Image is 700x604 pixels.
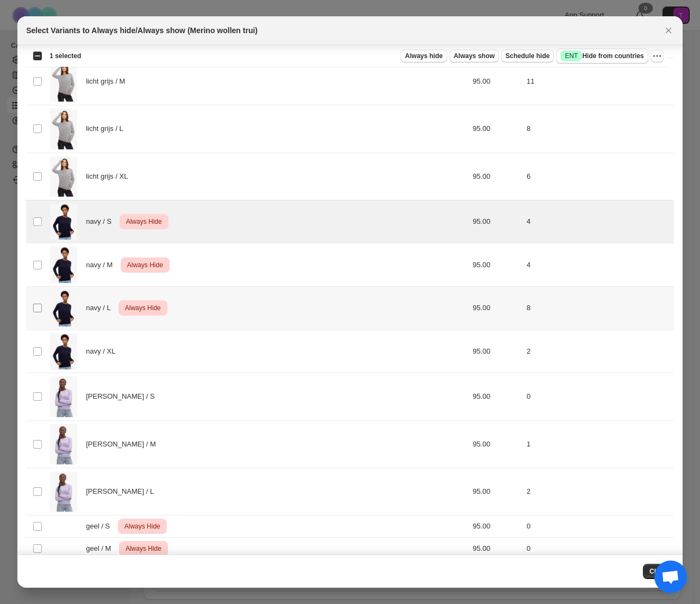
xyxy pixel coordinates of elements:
[470,200,523,243] td: 95.00
[86,171,134,182] span: licht grijs / XL
[86,439,161,450] span: [PERSON_NAME] / M
[50,376,77,417] img: colorful-standard-lila-merino-trui-cs5084-soft-lavender-1.jpg
[86,543,117,554] span: geel / M
[523,58,674,105] td: 11
[501,49,554,62] button: Schedule hide
[643,564,674,579] button: Close
[470,420,523,468] td: 95.00
[505,52,549,60] span: Schedule hide
[50,290,77,326] img: colorful-standard-donkerblauwe-merino-trui-cs5084-navy-blue-11.jpg
[449,49,499,62] button: Always show
[50,247,77,283] img: colorful-standard-donkerblauwe-merino-trui-cs5084-navy-blue-11.jpg
[50,109,77,149] img: colorful-standard-grijze-merino-trui-cs5084-heather-grey-1.jpg
[86,486,159,497] span: [PERSON_NAME] / L
[50,61,77,102] img: colorful-standard-grijze-merino-trui-cs5084-heather-grey-1.jpg
[523,515,674,538] td: 0
[523,243,674,287] td: 4
[50,471,77,512] img: colorful-standard-lila-merino-trui-cs5084-soft-lavender-1.jpg
[523,468,674,515] td: 2
[661,23,676,38] button: Close
[86,303,116,313] span: navy / L
[86,521,116,532] span: geel / S
[470,330,523,373] td: 95.00
[523,420,674,468] td: 1
[124,215,164,228] span: Always Hide
[523,373,674,420] td: 0
[470,515,523,538] td: 95.00
[86,76,131,87] span: licht grijs / M
[50,334,77,370] img: colorful-standard-donkerblauwe-merino-trui-cs5084-navy-blue-11.jpg
[560,51,643,61] span: Hide from countries
[523,330,674,373] td: 2
[523,287,674,330] td: 8
[470,538,523,560] td: 95.00
[123,542,164,555] span: Always Hide
[654,561,687,593] a: Open de chat
[86,123,129,134] span: licht grijs / L
[123,301,163,314] span: Always Hide
[50,204,77,240] img: colorful-standard-donkerblauwe-merino-trui-cs5084-navy-blue-11.jpg
[49,52,81,60] span: 1 selected
[470,153,523,200] td: 95.00
[651,49,664,62] button: More actions
[649,567,667,576] span: Close
[86,260,118,270] span: navy / M
[454,52,495,60] span: Always show
[523,200,674,243] td: 4
[523,153,674,200] td: 6
[523,105,674,153] td: 8
[565,52,578,60] span: ENT
[50,424,77,464] img: colorful-standard-lila-merino-trui-cs5084-soft-lavender-1.jpg
[125,259,165,272] span: Always Hide
[86,216,117,227] span: navy / S
[470,373,523,420] td: 95.00
[26,25,258,36] h2: Select Variants to Always hide/Always show (Merino wollen trui)
[523,538,674,560] td: 0
[122,520,162,533] span: Always Hide
[470,468,523,515] td: 95.00
[86,346,121,357] span: navy / XL
[470,105,523,153] td: 95.00
[401,49,447,62] button: Always hide
[405,52,442,60] span: Always hide
[470,287,523,330] td: 95.00
[50,156,77,197] img: colorful-standard-grijze-merino-trui-cs5084-heather-grey-1.jpg
[470,243,523,287] td: 95.00
[470,58,523,105] td: 95.00
[86,391,160,402] span: [PERSON_NAME] / S
[556,48,648,64] button: SuccessENTHide from countries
